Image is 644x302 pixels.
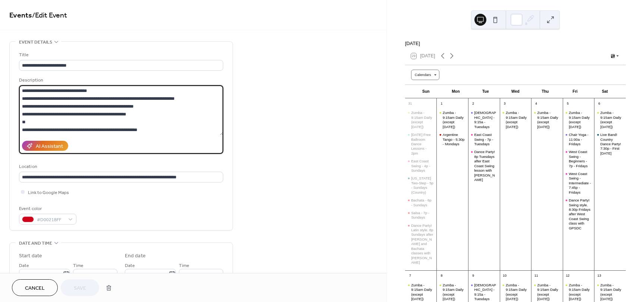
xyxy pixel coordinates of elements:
div: Zumba - 9:15am Daily (except [DATE]) [443,111,465,129]
div: [DATE] Free Ballroom Dance Lessons - 2pm [411,133,433,156]
div: Live Band! Country Dance Party! 7:30p - First [DATE] [600,133,623,156]
div: Argentine Tango - 5:30p - Mondays [436,133,468,146]
div: Zumba - 9:15am Daily (except Tuesday) [436,111,468,129]
div: Sunday Free Ballroom Dance Lessons - 2pm [405,133,437,156]
div: Chair Yoga - 11:00a - Fridays [563,133,594,146]
div: Description [19,76,222,84]
div: Zumba - 9:15am Daily (except Tuesday) [405,283,437,302]
div: Zumba - 9:15am Daily (except [DATE]) [600,283,623,302]
div: Zumba - 9:15am Daily (except [DATE]) [537,111,560,129]
div: Dance Party! 8p Tuesdays after East Coast Swing lesson with Keith [468,150,500,182]
div: Zumba - 9:15am Daily (except [DATE]) [600,111,623,129]
div: Zumba - 9:15am Daily (except Tuesday) [531,111,563,129]
div: Arizona Two-Step - 5p - Sundays (Country) [405,176,437,195]
div: West Coast Swing - Intermediate - 7:45p - Fridays [569,172,591,195]
div: Zumba - 9:15am Daily (except [DATE]) [506,111,528,129]
div: Zumba - 9:15am Daily (except [DATE]) [537,283,560,302]
a: Events [9,8,32,23]
div: Zumba - 9:15am Daily (except Tuesday) [500,283,531,302]
div: Zumba - 9:15am Daily (except [DATE]) [411,283,433,302]
div: Holy Yoga - 9:15a - Tuesdays [468,111,500,129]
div: Zumba - 9:15am Daily (except [DATE]) [443,283,465,302]
div: Zumba - 9:15am Daily (except Tuesday) [563,283,594,302]
div: [DATE] [405,40,626,47]
div: 12 [565,273,571,279]
div: Mon [441,85,471,98]
div: 9 [470,273,477,279]
div: Title [19,51,222,59]
div: Dance Party! 8p Tuesdays after East Coast Swing lesson with [PERSON_NAME] [474,150,496,182]
span: Time [179,262,189,270]
div: Wed [501,85,530,98]
div: Holy Yoga - 9:15a - Tuesdays [468,283,500,302]
div: AI Assistant [36,143,63,150]
div: Salsa - 7p - Sundays [411,211,433,220]
div: Thu [530,85,560,98]
div: Tue [471,85,501,98]
div: Argentine Tango - 5:30p - Mondays [443,133,465,146]
div: Zumba - 9:15am Daily (except [DATE]) [569,111,591,129]
div: 11 [533,273,540,279]
div: [DEMOGRAPHIC_DATA] - 9:15a - Tuesdays [474,111,496,129]
div: Zumba - 9:15am Daily (except Tuesday) [405,111,437,129]
div: Start date [19,252,42,260]
span: Event details [19,38,52,46]
div: Dance Party! Latin style. 8p Sundays after Salsa and Bachata classes with Miguel [405,223,437,265]
span: / Edit Event [32,8,67,23]
div: Zumba - 9:15am Daily (except [DATE]) [411,111,433,129]
span: Time [73,262,83,270]
div: 8 [438,273,445,279]
div: Fri [560,85,590,98]
div: Zumba - 9:15am Daily (except Tuesday) [594,111,626,129]
div: Zumba - 9:15am Daily (except Tuesday) [436,283,468,302]
div: End date [125,252,146,260]
div: Bachata - 6p - Sundays [405,198,437,207]
div: 5 [565,100,571,107]
div: 6 [596,100,603,107]
div: Sun [411,85,441,98]
div: East Coast Swing - 4p - Sundays [405,159,437,173]
span: Date [19,262,29,270]
span: Date [125,262,135,270]
div: Dance Party! Latin style. 8p Sundays after [PERSON_NAME] and Bachata classes with [PERSON_NAME] [411,223,433,265]
div: 7 [407,273,414,279]
div: West Coast Swing - Intermediate - 7:45p - Fridays [563,172,594,195]
div: Sat [590,85,620,98]
button: Cancel [12,279,58,296]
div: Zumba - 9:15am Daily (except [DATE]) [506,283,528,302]
div: Event color [19,205,75,213]
div: 2 [470,100,477,107]
div: Bachata - 6p - Sundays [411,198,433,207]
div: Live Band! Country Dance Party! 7:30p - First Saturday [594,133,626,156]
div: 1 [438,100,445,107]
div: Location [19,163,222,171]
div: Chair Yoga - 11:00a - Fridays [569,133,591,146]
span: Date and time [19,239,52,247]
div: 31 [407,100,414,107]
span: Link to Google Maps [28,189,69,197]
div: 13 [596,273,603,279]
div: Dance Party! Swing style. 8:30p Fridays after West Coast Swing class with GPSDC [569,198,591,231]
div: 4 [533,100,540,107]
div: Dance Party! Swing style. 8:30p Fridays after West Coast Swing class with GPSDC [563,198,594,231]
div: West Coast Swing - Beginners - 7p - Fridays [563,150,594,168]
div: East Coast Swing - 7p - Tuesdays [468,133,500,146]
div: Zumba - 9:15am Daily (except Tuesday) [594,283,626,302]
div: East Coast Swing - 7p - Tuesdays [474,133,496,146]
button: AI Assistant [22,141,68,151]
span: #D0021BFF [37,216,64,224]
div: East Coast Swing - 4p - Sundays [411,159,433,173]
div: West Coast Swing - Beginners - 7p - Fridays [569,150,591,168]
div: Zumba - 9:15am Daily (except Tuesday) [531,283,563,302]
div: Salsa - 7p - Sundays [405,211,437,220]
span: Cancel [25,284,45,292]
div: Zumba - 9:15am Daily (except Tuesday) [563,111,594,129]
div: [DEMOGRAPHIC_DATA] - 9:15a - Tuesdays [474,283,496,302]
div: 3 [501,100,508,107]
div: [US_STATE] Two-Step - 5p - Sundays (Country) [411,176,433,195]
div: 10 [501,273,508,279]
div: Zumba - 9:15am Daily (except [DATE]) [569,283,591,302]
div: Zumba - 9:15am Daily (except Tuesday) [500,111,531,129]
